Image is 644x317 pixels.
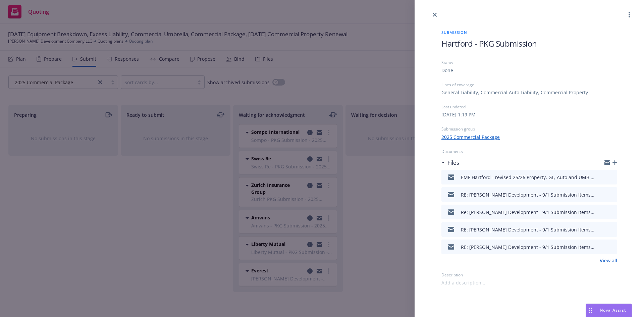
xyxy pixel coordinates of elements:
div: Files [441,158,459,167]
div: RE: [PERSON_NAME] Development - 9/1 Submission Items (Encrypted Delivery) (Encrypted Delivery) (E... [461,226,595,233]
a: close [431,11,439,19]
div: RE: [PERSON_NAME] Development - 9/1 Submission Items (Encrypted Delivery) (Encrypted Delivery) (E... [461,191,595,198]
div: Submission group [441,126,617,132]
div: Re: [PERSON_NAME] Development - 9/1 Submission Items (Encrypted Delivery) (Encrypted Delivery) (E... [461,209,595,216]
button: Nova Assist [586,304,632,317]
a: View all [600,257,617,264]
button: download file [598,243,603,251]
span: Hartford - PKG Submission [441,38,537,49]
div: Description [441,272,617,278]
div: Status [441,60,617,65]
a: 2025 Commercial Package [441,134,500,141]
button: preview file [608,173,614,181]
button: download file [598,208,603,216]
button: preview file [608,208,614,216]
button: download file [598,173,603,181]
span: Nova Assist [600,307,626,313]
div: Documents [441,149,617,154]
div: Done [441,67,453,74]
div: Last updated [441,104,617,110]
h3: Files [447,158,459,167]
button: preview file [608,225,614,233]
button: download file [598,225,603,233]
span: Submission [441,30,617,35]
div: General Liability, Commercial Auto Liability, Commercial Property [441,89,588,96]
button: preview file [608,243,614,251]
a: more [625,11,633,19]
button: preview file [608,191,614,199]
div: Lines of coverage [441,82,617,88]
div: [DATE] 1:19 PM [441,111,476,118]
div: RE: [PERSON_NAME] Development - 9/1 Submission Items (Encrypted Delivery) (Encrypted Delivery) (E... [461,244,595,251]
button: download file [598,191,603,199]
div: Drag to move [586,304,594,317]
div: EMF Hartford - revised 25/26 Property, GL, Auto and UMB Quote.msg [461,174,595,181]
